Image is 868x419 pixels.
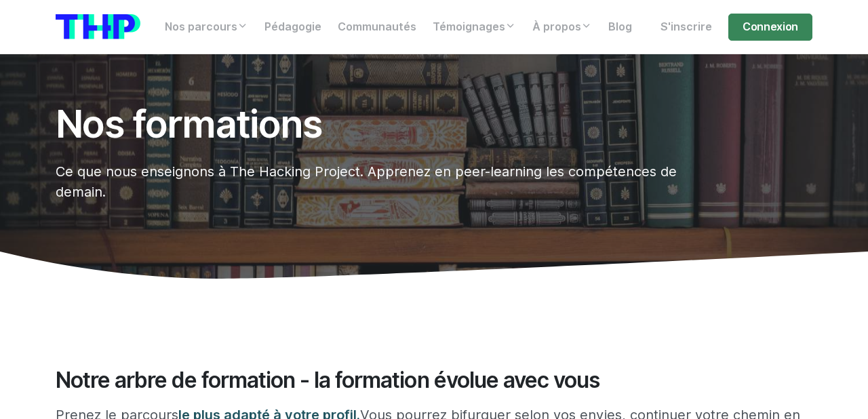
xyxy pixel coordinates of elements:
a: Nos parcours [157,14,256,41]
a: Communautés [330,14,425,41]
h2: Notre arbre de formation - la formation évolue avec vous [56,367,812,393]
a: Témoignages [425,14,524,41]
p: Ce que nous enseignons à The Hacking Project. Apprenez en peer-learning les compétences de demain. [56,161,684,202]
a: Pédagogie [256,14,330,41]
a: S'inscrire [652,14,720,41]
a: À propos [524,14,600,41]
h1: Nos formations [56,103,684,145]
img: logo [56,14,140,39]
a: Connexion [728,14,812,41]
a: Blog [600,14,640,41]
